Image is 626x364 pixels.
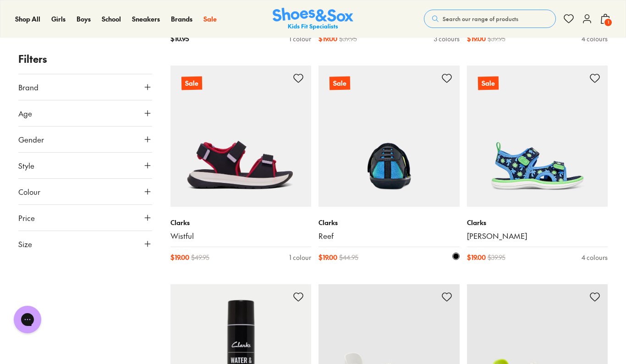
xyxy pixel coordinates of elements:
[18,186,40,197] span: Colour
[171,14,192,23] span: Brands
[18,82,38,93] span: Brand
[434,34,460,44] div: 3 colours
[203,14,217,24] a: Sale
[102,14,121,23] span: School
[18,100,152,126] button: Age
[18,205,152,231] button: Price
[582,34,608,44] div: 4 colours
[600,9,611,29] button: 1
[318,34,337,44] span: $ 19.00
[289,253,311,262] div: 1 colour
[318,253,337,262] span: $ 19.00
[582,253,608,262] div: 4 colours
[318,66,460,207] a: Sale
[9,303,46,336] iframe: Gorgias live chat messenger
[181,77,202,90] p: Sale
[18,179,152,204] button: Colour
[18,74,152,100] button: Brand
[18,238,32,249] span: Size
[170,231,312,241] a: Wistful
[18,51,152,66] p: Filters
[488,253,505,262] span: $ 39.95
[18,134,44,145] span: Gender
[467,218,608,227] p: Clarks
[102,14,121,24] a: School
[339,34,357,44] span: $ 39.95
[467,253,486,262] span: $ 19.00
[318,231,460,241] a: Reef
[191,253,209,262] span: $ 49.95
[18,108,32,119] span: Age
[467,66,608,207] a: Sale
[51,14,66,24] a: Girls
[77,14,91,24] a: Boys
[339,253,358,262] span: $ 44.95
[467,34,486,44] span: $ 19.00
[273,8,353,30] img: SNS_Logo_Responsive.svg
[18,212,35,223] span: Price
[318,218,460,227] p: Clarks
[424,10,556,28] button: Search our range of products
[77,14,91,23] span: Boys
[15,14,40,24] a: Shop All
[203,14,217,23] span: Sale
[273,8,353,30] a: Shoes & Sox
[132,14,160,23] span: Sneakers
[170,34,189,44] span: $ 10.95
[289,34,311,44] div: 1 colour
[478,77,498,90] p: Sale
[467,231,608,241] a: [PERSON_NAME]
[51,14,66,23] span: Girls
[18,127,152,152] button: Gender
[18,153,152,178] button: Style
[488,34,505,44] span: $ 39.95
[329,76,350,90] p: Sale
[18,231,152,257] button: Size
[170,253,189,262] span: $ 19.00
[443,15,518,23] span: Search our range of products
[18,160,34,171] span: Style
[170,66,312,207] a: Sale
[132,14,160,24] a: Sneakers
[171,14,192,24] a: Brands
[604,18,613,27] span: 1
[170,218,312,227] p: Clarks
[15,14,40,23] span: Shop All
